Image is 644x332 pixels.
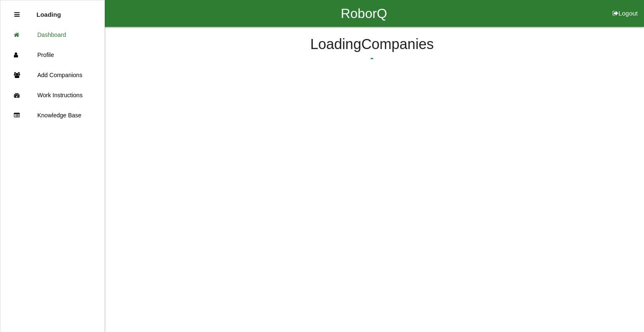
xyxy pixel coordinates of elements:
p: Loading [36,5,61,18]
a: Knowledge Base [0,105,104,125]
a: Profile [0,45,104,65]
a: Dashboard [0,25,104,45]
a: Work Instructions [0,85,104,105]
h4: Loading Companies [126,36,618,52]
div: Close [14,5,20,25]
a: Add Companions [0,65,104,85]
